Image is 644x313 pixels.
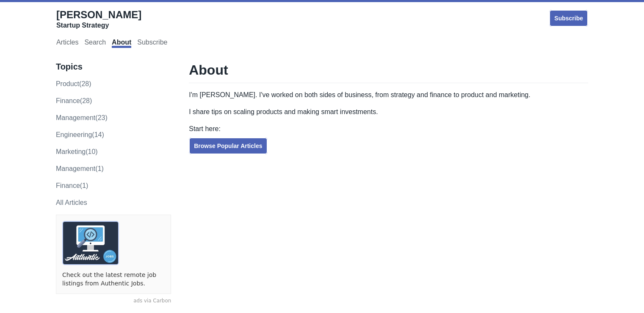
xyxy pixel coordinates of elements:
[189,107,588,117] p: I share tips on scaling products and making smart investments.
[62,221,119,265] img: ads via Carbon
[56,9,141,20] span: [PERSON_NAME]
[56,165,104,172] a: Management(1)
[56,114,108,121] a: management(23)
[56,131,104,138] a: engineering(14)
[84,39,106,48] a: Search
[56,8,141,30] a: [PERSON_NAME]Startup Strategy
[137,39,167,48] a: Subscribe
[189,124,588,134] p: Start here:
[56,182,88,189] a: Finance(1)
[56,39,78,48] a: Articles
[56,61,171,72] h3: Topics
[189,137,267,154] a: Browse Popular Articles
[56,21,141,30] div: Startup Strategy
[189,90,588,100] p: I'm [PERSON_NAME]. I've worked on both sides of business, from strategy and finance to product an...
[56,148,98,155] a: marketing(10)
[189,61,588,83] h1: About
[56,199,87,206] a: All Articles
[56,97,92,104] a: finance(28)
[56,297,171,305] a: ads via Carbon
[62,271,165,288] a: Check out the latest remote job listings from Authentic Jobs.
[549,10,588,27] a: Subscribe
[56,80,91,87] a: product(28)
[112,39,131,48] a: About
